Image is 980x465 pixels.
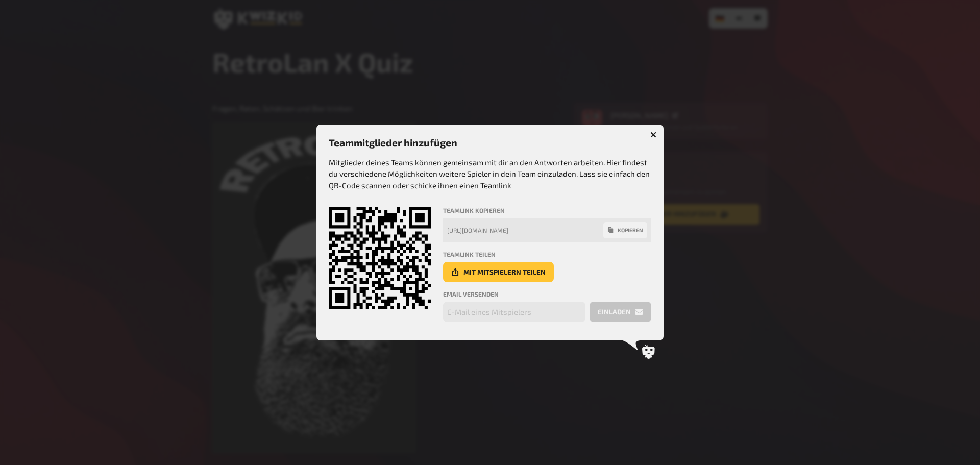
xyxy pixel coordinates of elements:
button: Mit Mitspielern teilen [443,262,554,282]
h3: Teammitglieder hinzufügen [329,137,651,149]
button: einladen [590,302,651,322]
input: E-Mail eines Mitspielers [443,302,585,322]
h4: Email versenden [443,290,651,298]
h4: Teamlink kopieren [443,207,651,214]
h4: Teamlink teilen [443,251,651,258]
button: kopieren [603,222,647,238]
p: Mitglieder deines Teams können gemeinsam mit dir an den Antworten arbeiten. Hier findest du versc... [329,157,651,191]
div: [URL][DOMAIN_NAME] [447,227,603,234]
